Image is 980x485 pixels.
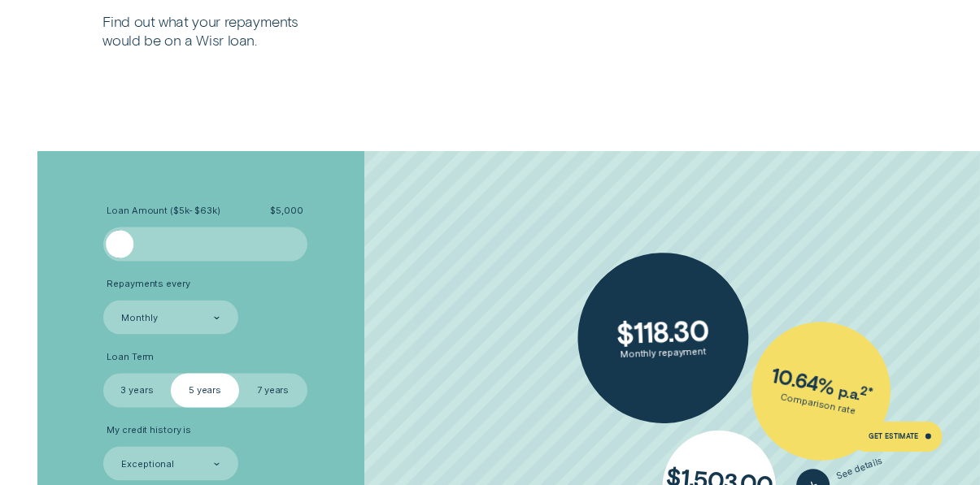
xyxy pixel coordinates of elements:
span: My credit history is [107,425,191,436]
label: 3 years [103,374,172,408]
span: See details [835,456,886,483]
p: Find out what your repayments would be on a Wisr loan. [103,12,324,49]
label: 7 years [239,374,307,408]
div: Exceptional [121,459,174,470]
a: Get Estimate [852,422,943,453]
span: Repayments every [107,279,189,290]
div: Monthly [121,313,157,324]
label: 5 years [171,374,239,408]
span: Loan Term [107,352,154,363]
span: Loan Amount ( $5k - $63k ) [107,206,220,217]
span: $ 5,000 [270,206,303,217]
